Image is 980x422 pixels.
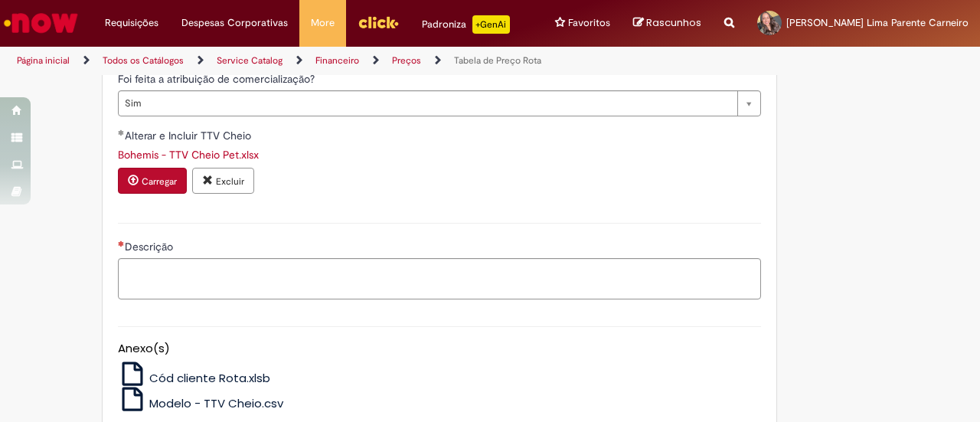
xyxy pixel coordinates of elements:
a: Preços [392,54,421,67]
div: Padroniza [422,15,510,34]
a: Rascunhos [633,16,701,31]
span: Descrição [125,240,176,254]
a: Financeiro [315,54,359,67]
a: Download de Bohemis - TTV Cheio Pet.xlsx [118,148,259,162]
a: Todos os Catálogos [103,54,184,67]
img: ServiceNow [2,8,80,38]
span: Alterar e Incluir TTV Cheio [125,129,254,142]
span: Necessários [118,240,125,247]
h5: Anexo(s) [118,342,761,355]
ul: Trilhas de página [11,47,642,75]
span: More [311,15,335,31]
button: Carregar anexo de Alterar e Incluir TTV Cheio Required [118,168,187,194]
small: Carregar [142,175,177,188]
span: Requisições [105,15,158,31]
span: Rascunhos [646,15,701,30]
a: Tabela de Preço Rota [454,54,541,67]
span: Despesas Corporativas [181,15,288,31]
span: Favoritos [568,15,610,31]
span: Obrigatório Preenchido [118,129,125,136]
a: Modelo - TTV Cheio.csv [118,395,284,411]
span: Modelo - TTV Cheio.csv [149,395,283,411]
img: click_logo_yellow_360x200.png [358,11,399,34]
span: Foi feita a atribuição de comercialização? [118,72,318,86]
button: Excluir anexo Bohemis - TTV Cheio Pet.xlsx [192,168,254,194]
p: +GenAi [472,15,510,34]
textarea: Descrição [118,258,761,299]
small: Excluir [216,175,244,188]
span: Cód cliente Rota.xlsb [149,370,270,386]
a: Cód cliente Rota.xlsb [118,370,271,386]
a: Service Catalog [217,54,283,67]
span: Sim [125,91,730,116]
span: [PERSON_NAME] Lima Parente Carneiro [786,16,969,29]
a: Página inicial [17,54,70,67]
